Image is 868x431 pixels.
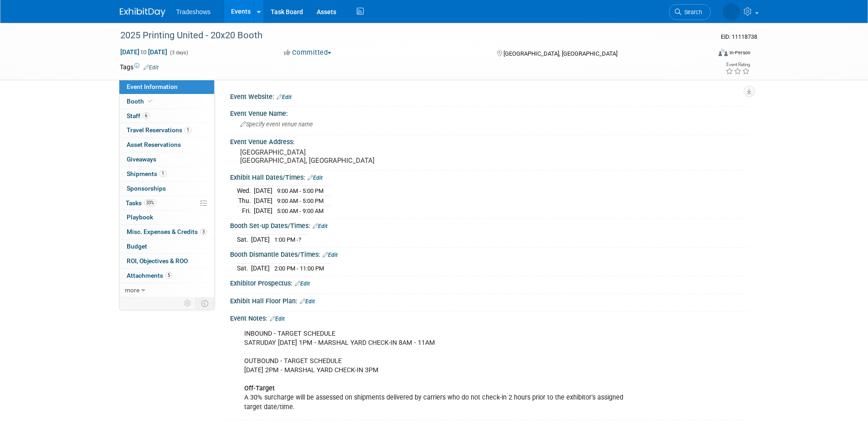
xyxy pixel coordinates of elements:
span: Attachments [127,272,172,279]
span: more [125,286,139,294]
span: Search [681,9,702,16]
span: [DATE] [DATE] [120,48,168,56]
span: Specify event venue name [240,121,313,128]
a: more [119,283,214,297]
td: Fri. [237,206,254,215]
span: 2:00 PM - 11:00 PM [274,265,324,272]
a: Edit [277,94,292,100]
span: [GEOGRAPHIC_DATA], [GEOGRAPHIC_DATA] [503,50,617,57]
span: Tasks [126,199,156,207]
span: Tradeshows [176,8,211,16]
b: Off-Target [244,384,275,392]
a: Search [669,4,711,20]
span: 1 [185,127,191,134]
a: Tasks33% [119,196,214,210]
a: Asset Reservations [119,138,214,152]
div: Booth Set-up Dates/Times: [230,219,749,231]
span: 5:00 AM - 9:00 AM [277,208,324,214]
span: 33% [144,199,156,206]
div: Event Format [657,47,751,61]
td: Thu. [237,196,254,206]
td: Sat. [237,234,251,244]
td: Sat. [237,263,251,273]
a: Edit [295,280,310,287]
a: Misc. Expenses & Credits3 [119,225,214,239]
td: Wed. [237,186,254,196]
span: (3 days) [169,50,188,56]
div: Event Rating [725,62,750,67]
td: [DATE] [251,263,270,273]
i: Booth reservation complete [148,99,153,104]
td: Tags [120,62,159,72]
span: Misc. Expenses & Credits [127,228,207,235]
a: Edit [144,64,159,71]
td: Toggle Event Tabs [195,297,214,309]
a: Event Information [119,80,214,94]
div: Event Website: [230,90,749,102]
span: Event Information [127,83,178,90]
span: 6 [143,112,149,119]
span: 1 [159,170,166,177]
a: Budget [119,239,214,254]
a: Edit [270,316,285,322]
span: Shipments [127,170,166,177]
a: Staff6 [119,109,214,123]
span: Giveaways [127,156,156,163]
span: 9:00 AM - 5:00 PM [277,187,324,194]
span: to [139,48,148,56]
td: [DATE] [251,234,270,244]
a: Attachments5 [119,269,214,283]
a: ROI, Objectives & ROO [119,254,214,268]
div: Exhibit Hall Dates/Times: [230,171,749,182]
span: 9:00 AM - 5:00 PM [277,197,324,204]
span: 1:00 PM - [274,236,301,243]
img: Format-Inperson.png [719,49,728,56]
td: Personalize Event Tab Strip [180,297,196,309]
a: Shipments1 [119,167,214,181]
div: INBOUND - TARGET SCHEDULE SATRUDAY [DATE] 1PM - MARSHAL YARD CHECK-IN 8AM - 11AM OUTBOUND - TARGE... [238,325,648,416]
a: Giveaways [119,152,214,166]
div: 2025 Printing United - 20x20 Booth [117,27,697,44]
img: ExhibitDay [120,8,165,17]
a: Playbook [119,210,214,224]
div: Booth Dismantle Dates/Times: [230,248,749,260]
span: 5 [165,272,172,279]
pre: [GEOGRAPHIC_DATA] [GEOGRAPHIC_DATA], [GEOGRAPHIC_DATA] [240,148,436,165]
span: Event ID: 11118738 [721,33,757,40]
span: Travel Reservations [127,126,191,134]
span: Sponsorships [127,185,166,192]
span: ? [298,236,301,243]
span: 3 [200,228,207,235]
span: ROI, Objectives & ROO [127,257,188,265]
a: Booth [119,94,214,109]
td: [DATE] [254,186,272,196]
button: Committed [281,48,335,57]
a: Edit [308,175,323,181]
span: Staff [127,112,149,119]
a: Edit [313,223,328,229]
td: [DATE] [254,196,272,206]
div: In-Person [729,49,750,56]
span: Asset Reservations [127,141,181,148]
div: Event Venue Name: [230,107,749,118]
a: Edit [300,298,315,305]
span: Playbook [127,213,153,221]
div: Event Venue Address: [230,135,749,146]
div: Exhibitor Prospectus: [230,276,749,288]
a: Travel Reservations1 [119,123,214,137]
a: Edit [323,252,338,258]
img: Janet Wong [723,3,740,21]
td: [DATE] [254,206,272,215]
a: Sponsorships [119,182,214,196]
span: Booth [127,98,154,105]
div: Exhibit Hall Floor Plan: [230,294,749,306]
span: Budget [127,243,147,250]
div: Event Notes: [230,312,749,323]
